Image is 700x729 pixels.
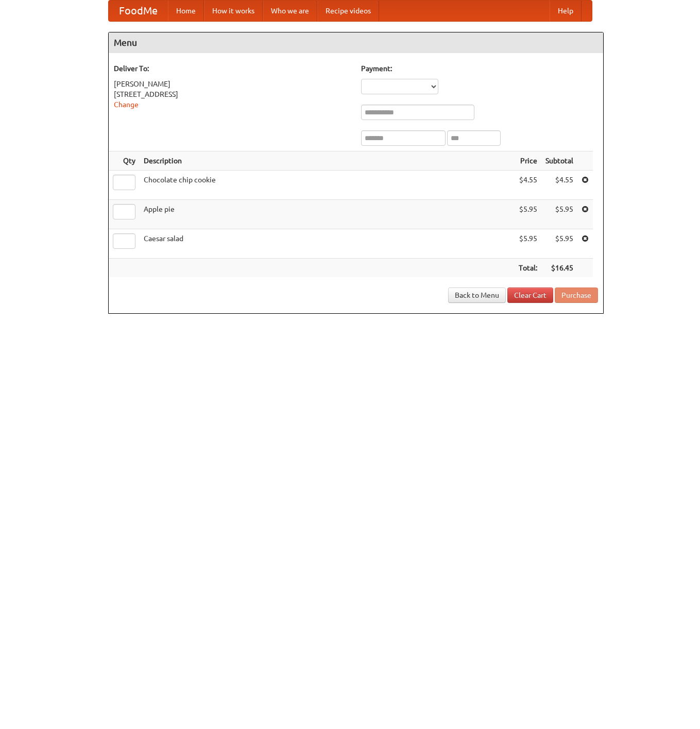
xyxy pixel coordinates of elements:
[109,151,140,171] th: Qty
[550,1,582,21] a: Help
[541,200,577,229] td: $5.95
[114,100,139,109] a: Change
[541,151,577,171] th: Subtotal
[555,287,598,303] button: Purchase
[204,1,263,21] a: How it works
[541,171,577,200] td: $4.55
[140,200,515,229] td: Apple pie
[541,229,577,259] td: $5.95
[168,1,204,21] a: Home
[109,1,168,21] a: FoodMe
[515,171,541,200] td: $4.55
[109,32,603,53] h4: Menu
[515,200,541,229] td: $5.95
[515,259,541,278] th: Total:
[140,151,515,171] th: Description
[114,79,351,89] div: [PERSON_NAME]
[507,287,553,303] a: Clear Cart
[515,229,541,259] td: $5.95
[140,171,515,200] td: Chocolate chip cookie
[317,1,379,21] a: Recipe videos
[263,1,317,21] a: Who we are
[140,229,515,259] td: Caesar salad
[361,63,598,74] h5: Payment:
[114,63,351,74] h5: Deliver To:
[114,89,351,99] div: [STREET_ADDRESS]
[541,259,577,278] th: $16.45
[448,287,506,303] a: Back to Menu
[515,151,541,171] th: Price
